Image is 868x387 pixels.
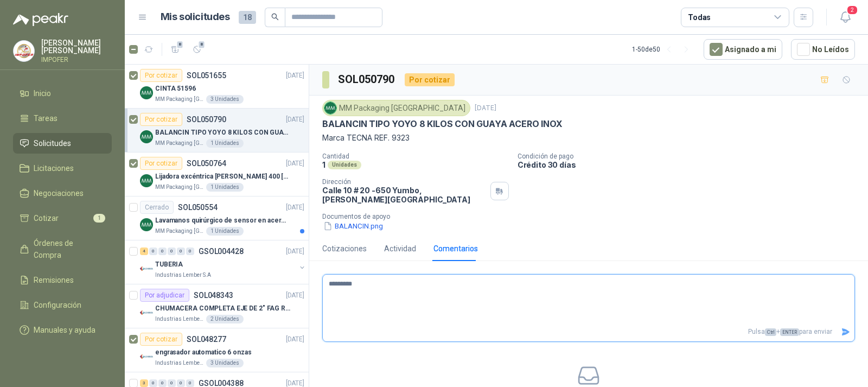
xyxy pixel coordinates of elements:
p: [DATE] [286,202,304,213]
div: Por cotizar [140,333,182,346]
div: Todas [688,11,711,23]
a: Cotizar1 [13,208,112,229]
p: SOL050554 [178,204,218,211]
a: Órdenes de Compra [13,233,112,265]
a: Por cotizarSOL051655[DATE] Company LogoCINTA 51596MM Packaging [GEOGRAPHIC_DATA]3 Unidades [125,65,309,109]
span: Ctrl [765,328,776,336]
p: engrasador automatico 6 onzas [155,347,252,358]
a: Configuración [13,295,112,315]
div: 1 - 50 de 50 [632,41,695,58]
img: Company Logo [140,130,153,143]
p: IMPOFER [41,56,112,63]
span: Órdenes de Compra [34,237,101,261]
p: GSOL004428 [199,248,244,255]
div: 0 [177,248,185,255]
a: Negociaciones [13,183,112,204]
button: 8 [188,41,206,58]
a: Manuales y ayuda [13,320,112,340]
p: Cantidad [322,153,509,160]
span: search [271,13,279,21]
span: 8 [198,40,206,49]
p: SOL050790 [187,116,226,123]
div: Cerrado [140,201,174,214]
div: Por cotizar [140,69,182,82]
p: GSOL004388 [199,379,244,387]
button: BALANCIN.png [322,220,384,232]
p: Pulsa + para enviar [323,322,837,341]
button: Enviar [837,322,854,341]
img: Company Logo [140,306,153,319]
p: Condición de pago [518,153,864,160]
span: Negociaciones [34,187,84,199]
img: Company Logo [14,41,34,61]
div: Por cotizar [140,113,182,126]
p: Lavamanos quirúrgico de sensor en acero referencia TLS-13 [155,215,290,226]
span: Configuración [34,299,81,311]
a: 4 0 0 0 0 0 GSOL004428[DATE] Company LogoTUBERIAIndustrias Lember S.A [140,245,307,280]
div: Cotizaciones [322,243,367,255]
p: MM Packaging [GEOGRAPHIC_DATA] [155,95,204,104]
p: Documentos de apoyo [322,213,864,220]
p: Marca TECNA REF. 9323 [322,132,855,144]
p: BALANCIN TIPO YOYO 8 KILOS CON GUAYA ACERO INOX [155,128,290,138]
div: 3 Unidades [206,95,244,104]
p: [DATE] [286,246,304,257]
div: Por adjudicar [140,289,189,302]
p: Calle 10 # 20 -650 Yumbo , [PERSON_NAME][GEOGRAPHIC_DATA] [322,186,486,204]
img: Company Logo [324,102,336,114]
p: MM Packaging [GEOGRAPHIC_DATA] [155,183,204,192]
img: Company Logo [140,262,153,275]
div: 3 [140,379,148,387]
a: Remisiones [13,270,112,290]
p: [PERSON_NAME] [PERSON_NAME] [41,39,112,54]
p: [DATE] [475,103,496,113]
p: CINTA 51596 [155,84,196,94]
img: Logo peakr [13,13,68,26]
p: [DATE] [286,158,304,169]
button: No Leídos [791,39,855,60]
a: Por cotizarSOL050790[DATE] Company LogoBALANCIN TIPO YOYO 8 KILOS CON GUAYA ACERO INOXMM Packagin... [125,109,309,153]
p: Crédito 30 días [518,160,864,169]
h1: Mis solicitudes [161,9,230,25]
div: 3 Unidades [206,359,244,367]
p: [DATE] [286,334,304,345]
p: SOL048277 [187,335,226,343]
a: Por cotizarSOL048277[DATE] Company Logoengrasador automatico 6 onzasIndustrias Lember S.A3 Unidades [125,328,309,372]
button: Asignado a mi [704,39,782,60]
div: 1 Unidades [206,139,244,148]
span: 8 [176,40,184,49]
p: BALANCIN TIPO YOYO 8 KILOS CON GUAYA ACERO INOX [322,118,563,130]
button: 2 [835,8,855,27]
p: TUBERIA [155,259,183,270]
span: Licitaciones [34,162,74,174]
div: 0 [149,379,157,387]
img: Company Logo [140,350,153,363]
img: Company Logo [140,86,153,99]
span: Remisiones [34,274,74,286]
p: Dirección [322,178,486,186]
div: 2 Unidades [206,315,244,323]
p: MM Packaging [GEOGRAPHIC_DATA] [155,227,204,236]
a: Solicitudes [13,133,112,154]
p: SOL048343 [194,291,233,299]
a: Licitaciones [13,158,112,179]
div: 0 [158,248,167,255]
div: Por cotizar [140,157,182,170]
p: Industrias Lember S.A [155,359,204,367]
p: SOL050764 [187,160,226,167]
button: 8 [167,41,184,58]
span: 18 [239,11,256,24]
div: 0 [168,248,176,255]
span: 2 [846,5,858,15]
p: CHUMACERA COMPLETA EJE DE 2" FAG REF: UCF211-32 [155,303,290,314]
p: Industrias Lember S.A [155,271,211,280]
p: Industrias Lember S.A [155,315,204,323]
span: Tareas [34,112,58,124]
div: 0 [158,379,167,387]
a: Inicio [13,83,112,104]
div: 4 [140,248,148,255]
span: ENTER [780,328,799,336]
p: MM Packaging [GEOGRAPHIC_DATA] [155,139,204,148]
p: SOL051655 [187,72,226,79]
div: 0 [177,379,185,387]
